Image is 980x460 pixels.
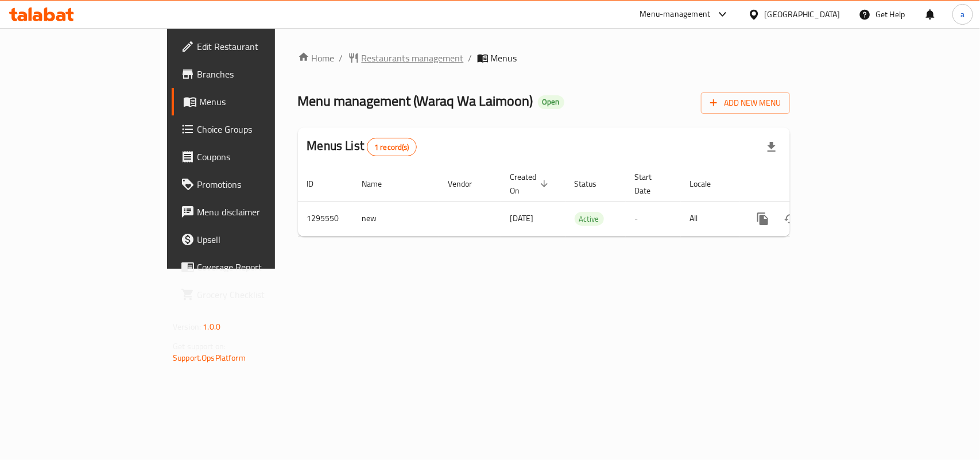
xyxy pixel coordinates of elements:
[353,201,439,236] td: new
[197,40,321,53] span: Edit Restaurant
[362,51,464,65] span: Restaurants management
[626,201,681,236] td: -
[510,170,552,198] span: Created On
[348,51,464,65] a: Restaurants management
[367,142,416,153] span: 1 record(s)
[575,212,604,226] span: Active
[197,122,321,136] span: Choice Groups
[172,226,331,253] a: Upsell
[758,133,785,161] div: Export file
[172,143,331,171] a: Coupons
[468,51,472,65] li: /
[740,167,869,202] th: Actions
[172,281,331,308] a: Grocery Checklist
[173,339,226,354] span: Get support on:
[298,51,790,65] nav: breadcrumb
[203,319,220,334] span: 1.0.0
[172,198,331,226] a: Menu disclaimer
[298,167,869,237] table: enhanced table
[367,138,417,156] div: Total records count
[710,96,781,110] span: Add New Menu
[197,67,321,81] span: Branches
[960,8,964,21] span: a
[172,60,331,88] a: Branches
[749,205,777,233] button: more
[701,92,790,114] button: Add New Menu
[362,177,397,191] span: Name
[765,8,840,21] div: [GEOGRAPHIC_DATA]
[199,95,321,109] span: Menus
[173,350,246,365] a: Support.OpsPlatform
[172,33,331,60] a: Edit Restaurant
[197,150,321,164] span: Coupons
[681,201,740,236] td: All
[575,177,612,191] span: Status
[635,170,667,198] span: Start Date
[197,205,321,219] span: Menu disclaimer
[298,88,533,114] span: Menu management ( Waraq Wa Laimoon )
[172,171,331,198] a: Promotions
[690,177,726,191] span: Locale
[172,253,331,281] a: Coverage Report
[197,177,321,191] span: Promotions
[172,115,331,143] a: Choice Groups
[538,97,564,107] span: Open
[197,288,321,301] span: Grocery Checklist
[173,319,201,334] span: Version:
[491,51,517,65] span: Menus
[307,177,329,191] span: ID
[307,137,417,156] h2: Menus List
[197,233,321,246] span: Upsell
[640,7,711,21] div: Menu-management
[448,177,487,191] span: Vendor
[197,260,321,274] span: Coverage Report
[510,211,534,226] span: [DATE]
[538,95,564,109] div: Open
[172,88,331,115] a: Menus
[777,205,804,233] button: Change Status
[339,51,343,65] li: /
